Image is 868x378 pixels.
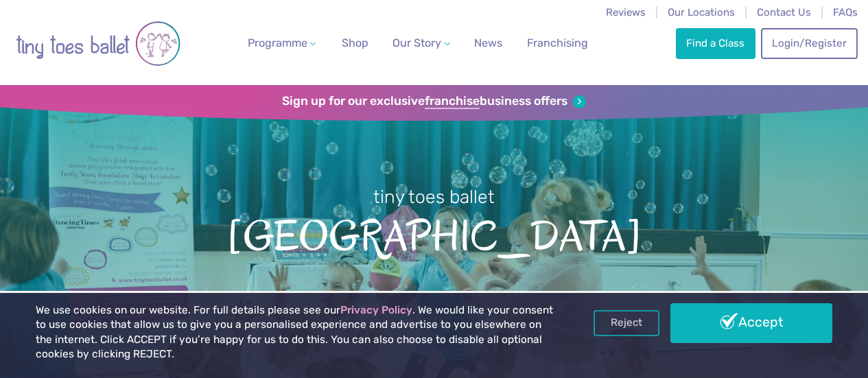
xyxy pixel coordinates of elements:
a: Contact Us [757,6,811,19]
a: Our Story [387,29,456,57]
span: Franchising [527,36,588,49]
a: Accept [670,303,832,343]
a: Sign up for our exclusivefranchisebusiness offers [282,94,586,109]
span: Programme [248,36,307,49]
a: Shop [336,29,374,57]
small: tiny toes ballet [373,186,495,208]
a: Franchising [521,29,594,57]
strong: franchise [425,94,480,109]
a: Privacy Policy [340,304,412,316]
a: Reject [594,310,659,336]
a: Login/Register [761,28,857,58]
a: News [469,29,508,57]
span: News [474,36,502,49]
img: tiny toes ballet [16,9,180,78]
a: Reviews [606,6,646,19]
a: Programme [242,29,322,57]
span: Shop [342,36,368,49]
a: Our Locations [668,6,735,19]
a: Find a Class [676,28,755,58]
span: [GEOGRAPHIC_DATA] [22,209,846,260]
span: Our Story [392,36,441,49]
a: FAQs [833,6,858,19]
p: We use cookies on our website. For full details please see our . We would like your consent to us... [36,303,554,362]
